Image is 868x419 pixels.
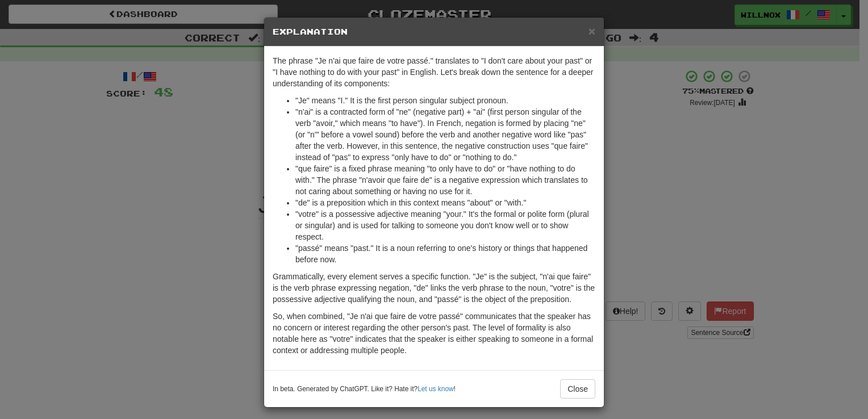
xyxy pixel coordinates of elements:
li: "votre" is a possessive adjective meaning "your." It's the formal or polite form (plural or singu... [295,208,595,242]
li: "passé" means "past." It is a noun referring to one's history or things that happened before now. [295,242,595,265]
button: Close [560,379,595,399]
span: × [589,24,595,37]
li: "que faire" is a fixed phrase meaning "to only have to do" or "have nothing to do with." The phra... [295,163,595,197]
p: The phrase "Je n'ai que faire de votre passé." translates to "I don't care about your past" or "I... [273,55,595,89]
li: "de" is a preposition which in this context means "about" or "with." [295,197,595,208]
p: So, when combined, "Je n'ai que faire de votre passé" communicates that the speaker has no concer... [273,311,595,356]
h5: Explanation [273,26,595,37]
li: "n'ai" is a contracted form of "ne" (negative part) + "ai" (first person singular of the verb "av... [295,106,595,163]
li: "Je" means "I." It is the first person singular subject pronoun. [295,95,595,106]
small: In beta. Generated by ChatGPT. Like it? Hate it? ! [273,384,456,394]
p: Grammatically, every element serves a specific function. "Je" is the subject, "n'ai que faire" is... [273,271,595,305]
button: Close [589,25,595,37]
a: Let us know [418,385,453,393]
